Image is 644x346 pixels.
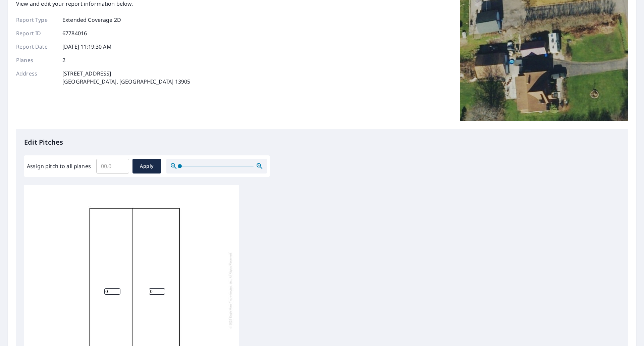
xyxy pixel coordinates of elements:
[138,162,156,170] span: Apply
[16,56,56,64] p: Planes
[16,16,56,24] p: Report Type
[16,43,56,51] p: Report Date
[62,56,65,64] p: 2
[16,69,56,86] p: Address
[24,137,620,147] p: Edit Pitches
[62,69,190,86] p: [STREET_ADDRESS] [GEOGRAPHIC_DATA], [GEOGRAPHIC_DATA] 13905
[96,157,129,176] input: 00.0
[27,162,91,170] label: Assign pitch to all planes
[62,16,121,24] p: Extended Coverage 2D
[62,43,112,51] p: [DATE] 11:19:30 AM
[16,29,56,37] p: Report ID
[132,159,161,174] button: Apply
[62,29,87,37] p: 67784016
